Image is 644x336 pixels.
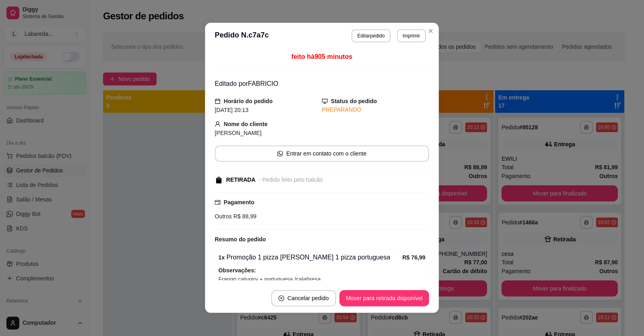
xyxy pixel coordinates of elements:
span: credit-card [215,199,221,205]
button: Mover para retirada disponível [339,290,429,307]
span: Editado por FABRICIO [215,80,279,87]
button: close-circleCancelar pedido [271,290,336,307]
span: desktop [322,98,328,104]
h3: Pedido N. c7a7c [215,29,269,42]
strong: Pagamento [224,199,254,206]
span: R$ 88,99 [232,213,256,220]
strong: Resumo do pedido [215,236,266,243]
span: close-circle [279,296,284,301]
div: PREPARANDO [322,106,429,114]
span: [DATE] 20:13 [215,107,249,114]
span: calendar [215,98,221,104]
div: RETIRADA [226,176,256,184]
strong: Horário do pedido [224,98,273,105]
button: whats-appEntrar em contato com o cliente [215,146,429,162]
div: - Pedido feito pelo balcão [259,176,323,184]
span: Frango catupiry + portuguesa /calabresa [219,275,425,284]
span: whats-app [277,151,283,157]
button: Imprimir [397,29,426,42]
span: [PERSON_NAME] [215,130,262,136]
button: Close [424,25,437,37]
strong: Observações: [219,267,256,274]
span: user [215,121,221,127]
span: feito há 905 minutos [291,54,353,60]
strong: Nome do cliente [224,121,268,127]
div: Promoção 1 pizza [PERSON_NAME] 1 pizza portuguesa [219,253,402,263]
strong: Status do pedido [331,98,377,105]
button: Editarpedido [352,29,390,42]
strong: 1 x [219,255,225,261]
strong: R$ 76,99 [402,255,425,261]
span: Outros [215,213,232,220]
